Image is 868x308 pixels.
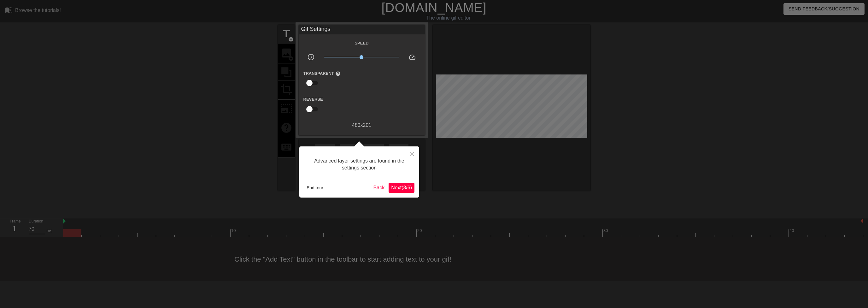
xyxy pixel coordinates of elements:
button: Back [371,183,387,193]
button: End tour [304,183,326,192]
button: Next [389,183,414,193]
div: Advanced layer settings are found in the settings section [304,151,414,178]
span: Next ( 3 / 6 ) [391,185,412,190]
button: Close [405,146,419,161]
